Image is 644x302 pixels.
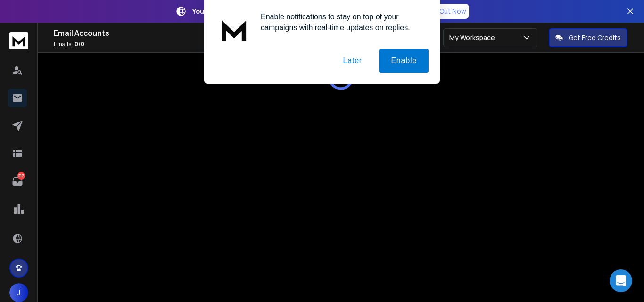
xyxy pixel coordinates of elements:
button: Later [331,49,373,73]
div: Enable notifications to stay on top of your campaigns with real-time updates on replies. [253,11,429,33]
a: 217 [8,172,27,191]
button: J [9,283,28,302]
div: Open Intercom Messenger [610,269,632,292]
button: Enable [379,49,429,73]
p: 217 [17,172,25,180]
img: notification icon [215,11,253,49]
